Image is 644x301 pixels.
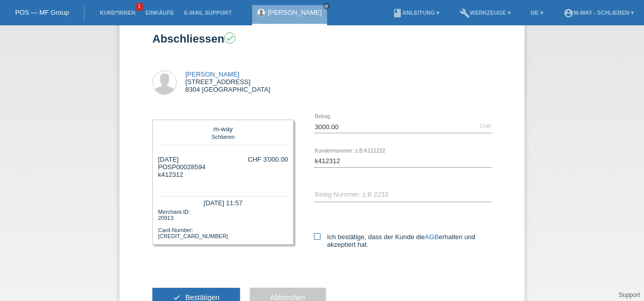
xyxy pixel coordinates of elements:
[179,10,237,16] a: E-Mail Support
[185,70,270,93] div: [STREET_ADDRESS] 8304 [GEOGRAPHIC_DATA]
[225,33,234,43] i: check
[95,10,140,16] a: Kund*innen
[324,4,329,9] i: close
[460,8,470,18] i: build
[135,3,143,11] span: 1
[526,10,548,16] a: DE ▾
[558,10,639,16] a: account_circlem-way - Schlieren ▾
[15,9,69,16] a: POS — MF Group
[480,123,492,129] div: CHF
[314,233,492,248] label: Ich bestätige, dass der Kunde die erhalten und akzeptiert hat.
[158,208,288,239] div: Merchant-ID: 20913 Card-Number: [CREDIT_CARD_NUMBER]
[158,156,206,186] div: [DATE] POSP00028594
[563,8,574,18] i: account_circle
[185,70,239,78] a: [PERSON_NAME]
[619,291,640,298] a: Support
[248,156,288,163] div: CHF 3'000.00
[392,8,402,18] i: book
[387,10,445,16] a: bookAnleitung ▾
[140,10,179,16] a: Einkäufe
[425,233,438,241] a: AGB
[323,3,330,10] a: close
[158,196,288,208] div: [DATE] 11:57
[268,9,322,16] a: [PERSON_NAME]
[152,32,492,45] h1: Abschliessen
[160,125,286,133] div: m-way
[455,10,516,16] a: buildWerkzeuge ▾
[160,133,286,140] div: Schlieren
[158,171,183,178] span: k412312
